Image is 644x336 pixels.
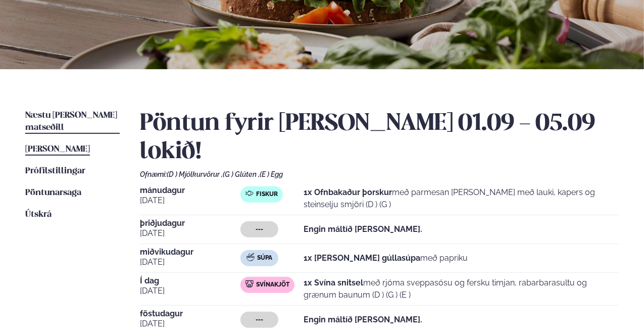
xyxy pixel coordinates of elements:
img: pork.svg [245,280,254,288]
span: [DATE] [140,256,240,268]
a: Pöntunarsaga [25,187,81,199]
span: --- [256,316,263,324]
span: Næstu [PERSON_NAME] matseðill [25,111,117,132]
a: [PERSON_NAME] [25,143,90,156]
span: föstudagur [140,310,240,318]
span: [DATE] [140,195,240,207]
strong: 1x [PERSON_NAME] gúllasúpa [304,253,420,263]
span: mánudagur [140,186,240,195]
a: Næstu [PERSON_NAME] matseðill [25,110,120,134]
strong: 1x Ofnbakaður þorskur [304,187,392,197]
span: [DATE] [140,227,240,239]
span: (D ) Mjólkurvörur , [167,170,223,178]
strong: Engin máltíð [PERSON_NAME]. [304,224,422,234]
strong: 1x Svína snitsel [304,278,363,287]
span: [PERSON_NAME] [25,145,90,154]
span: [DATE] [140,318,240,330]
span: Svínakjöt [256,281,289,289]
span: --- [256,225,263,233]
p: með parmesan [PERSON_NAME] með lauki, kapers og steinselju smjöri (D ) (G ) [304,186,618,211]
p: með papriku [304,252,468,264]
a: Prófílstillingar [25,165,85,177]
strong: Engin máltíð [PERSON_NAME]. [304,315,422,324]
span: þriðjudagur [140,219,240,227]
span: [DATE] [140,285,240,297]
div: Ofnæmi: [140,170,619,178]
span: (E ) Egg [260,170,283,178]
span: (G ) Glúten , [223,170,260,178]
span: Súpa [257,254,272,262]
span: Í dag [140,277,240,285]
span: miðvikudagur [140,248,240,256]
img: fish.svg [245,189,254,198]
span: Fiskur [256,190,278,199]
span: Útskrá [25,210,52,219]
span: Pöntunarsaga [25,188,81,197]
a: Útskrá [25,209,52,221]
h2: Pöntun fyrir [PERSON_NAME] 01.09 - 05.09 lokið! [140,110,619,166]
img: soup.svg [246,253,255,261]
span: Prófílstillingar [25,167,85,175]
p: með rjóma sveppasósu og fersku timjan, rabarbarasultu og grænum baunum (D ) (G ) (E ) [304,277,618,301]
